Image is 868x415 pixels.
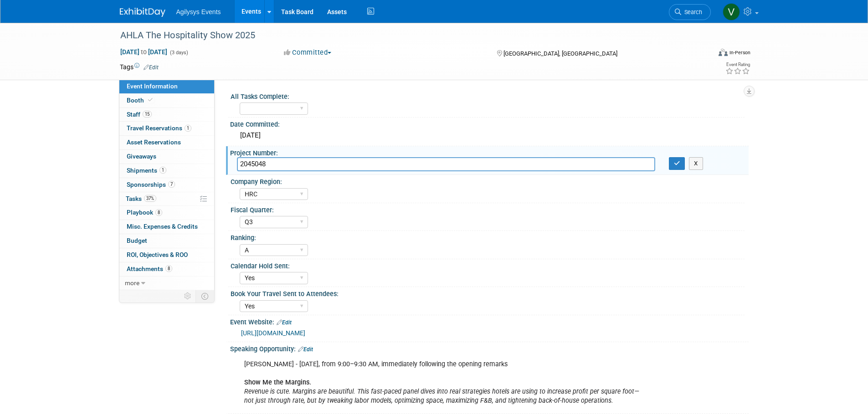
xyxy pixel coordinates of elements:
a: Tasks37% [119,192,214,206]
div: Company Region: [231,175,745,186]
div: Fiscal Quarter: [231,203,745,215]
div: Project Number: [230,146,749,158]
a: Playbook8 [119,206,214,220]
span: 15 [143,111,152,118]
span: 8 [165,265,172,272]
span: more [125,279,139,287]
span: Agilysys Events [176,8,221,15]
a: Edit [277,319,292,326]
div: Event Rating [725,62,750,67]
div: Event Website: [230,315,749,327]
div: In-Person [729,49,750,56]
a: more [119,277,214,290]
span: Tasks [126,195,156,202]
span: Asset Reservations [127,138,181,146]
a: Booth [119,94,214,108]
div: Speaking Opportunity: [230,342,749,354]
div: All Tasks Complete: [231,90,745,101]
span: Booth [127,97,154,104]
span: 1 [185,125,191,132]
a: Event Information [119,80,214,93]
img: Vaitiare Munoz [723,3,740,20]
span: Attachments [127,265,172,272]
a: Attachments8 [119,262,214,276]
td: Toggle Event Tabs [195,290,214,302]
a: [URL][DOMAIN_NAME] [241,329,305,337]
img: Format-Inperson.png [719,49,728,56]
a: Travel Reservations1 [119,122,214,135]
a: Asset Reservations [119,136,214,149]
div: Event Format [657,47,751,61]
a: Sponsorships7 [119,178,214,192]
span: Travel Reservations [127,124,191,132]
span: Shipments [127,167,166,174]
b: Show Me the Margins. [244,379,311,386]
span: 8 [155,209,162,216]
a: Giveaways [119,150,214,164]
div: AHLA The Hospitality Show 2025 [117,27,697,44]
img: ExhibitDay [120,8,165,17]
div: Book Your Travel Sent to Attendees: [231,287,745,298]
span: Budget [127,237,147,244]
a: Shipments1 [119,164,214,178]
button: X [689,157,703,170]
span: 7 [168,181,175,188]
span: Event Information [127,82,178,90]
span: to [139,48,148,56]
span: Sponsorships [127,181,175,188]
div: [DATE] [237,128,742,143]
i: Booth reservation complete [148,97,153,102]
div: Calendar Hold Sent: [231,259,745,271]
div: Date Committed: [230,118,749,129]
a: Budget [119,234,214,248]
a: Misc. Expenses & Credits [119,220,214,234]
span: Staff [127,111,152,118]
a: Staff15 [119,108,214,122]
a: Edit [144,64,159,71]
span: [DATE] [DATE] [120,48,168,56]
span: [GEOGRAPHIC_DATA], [GEOGRAPHIC_DATA] [503,50,617,57]
span: (3 days) [169,50,188,56]
span: Giveaways [127,153,156,160]
span: 37% [144,195,156,202]
a: Search [669,4,711,20]
span: Search [681,9,702,15]
i: Revenue is cute. Margins are beautiful. This fast-paced panel dives into real strategies hotels a... [244,388,639,405]
span: 1 [159,167,166,174]
td: Personalize Event Tab Strip [180,290,196,302]
span: Playbook [127,209,162,216]
button: Committed [281,48,335,57]
a: ROI, Objectives & ROO [119,248,214,262]
span: Misc. Expenses & Credits [127,223,198,230]
td: Tags [120,62,159,72]
a: Edit [298,346,313,353]
span: ROI, Objectives & ROO [127,251,188,258]
div: Ranking: [231,231,745,242]
div: [PERSON_NAME] - [DATE], from 9:00–9:30 AM, immediately following the opening remarks [238,355,648,410]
